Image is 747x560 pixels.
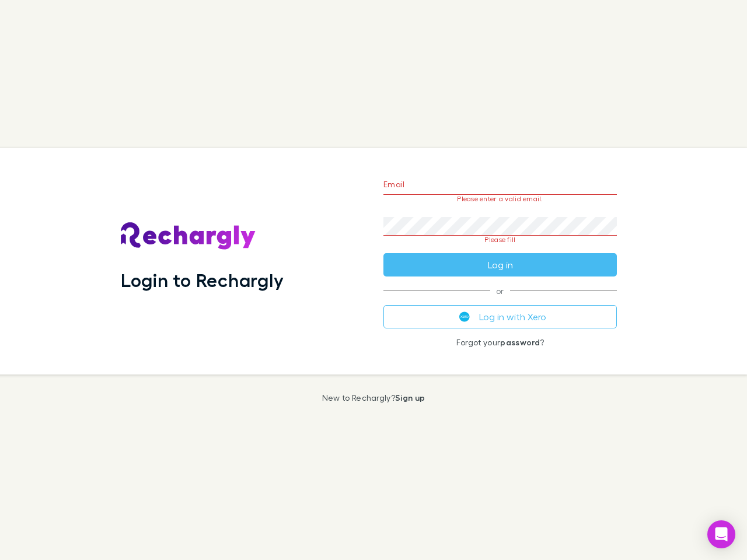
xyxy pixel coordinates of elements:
p: Please enter a valid email. [383,195,617,203]
p: Please fill [383,236,617,244]
div: Open Intercom Messenger [707,520,735,548]
img: Xero's logo [459,311,470,322]
button: Log in [383,253,617,276]
p: Forgot your ? [383,338,617,347]
h1: Login to Rechargly [121,269,284,291]
a: Sign up [395,393,425,402]
img: Rechargly's Logo [121,222,256,250]
button: Log in with Xero [383,305,617,328]
a: password [500,337,540,347]
p: New to Rechargly? [322,393,425,402]
span: or [383,290,617,291]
